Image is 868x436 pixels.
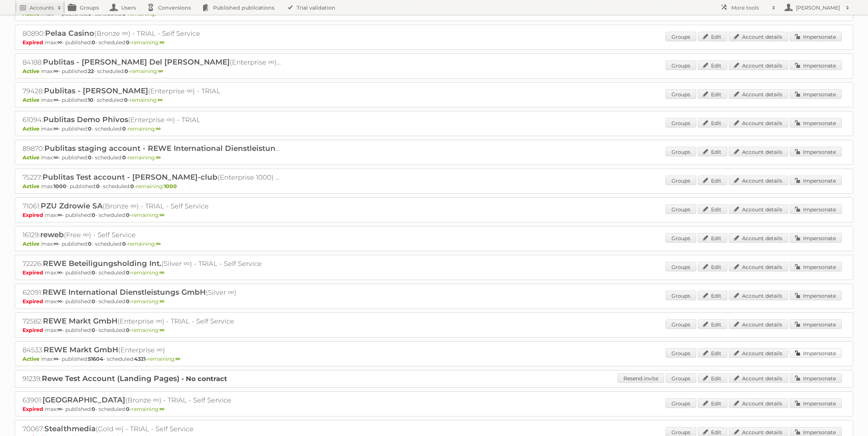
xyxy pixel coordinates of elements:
a: Impersonate [790,319,842,329]
h2: 84533: (Enterprise ∞) [23,345,281,355]
a: Edit [698,348,727,358]
span: REWE Markt GmbH [43,316,117,325]
strong: 0 [92,269,95,276]
a: Edit [698,32,727,41]
a: Groups [666,89,696,99]
strong: ∞ [57,269,62,276]
span: REWE Beteiligungsholding Int. [43,259,161,268]
span: remaining: [128,241,161,247]
a: Account details [729,89,788,99]
p: max: - published: - scheduled: - [23,154,845,161]
span: Active [23,125,41,132]
a: Account details [729,262,788,271]
p: max: - published: - scheduled: - [23,212,845,218]
span: remaining: [147,356,180,362]
span: remaining: [128,154,161,161]
strong: - No contract [181,375,227,383]
p: max: - published: - scheduled: - [23,356,845,362]
a: Account details [729,60,788,70]
a: Edit [698,89,727,99]
strong: 0 [96,183,100,190]
a: Impersonate [790,60,842,70]
h2: More tools [731,4,768,11]
span: Expired [23,298,45,305]
h2: 72226: (Silver ∞) - TRIAL - Self Service [23,259,281,269]
p: max: - published: - scheduled: - [23,298,845,305]
strong: 0 [88,241,92,247]
strong: 0 [92,406,95,412]
a: Edit [698,262,727,271]
span: Active [23,356,41,362]
span: Expired [23,269,45,276]
a: Edit [698,147,727,156]
span: reweb [40,230,64,239]
span: remaining: [131,327,164,333]
h2: 71061: (Bronze ∞) - TRIAL - Self Service [23,201,281,211]
h2: 62091: (Silver ∞) [23,288,281,297]
a: Account details [729,291,788,300]
a: Impersonate [790,118,842,128]
strong: 0 [92,327,95,333]
strong: ∞ [175,356,180,362]
span: Active [23,183,41,190]
h2: 61094: (Enterprise ∞) - TRIAL [23,115,281,125]
a: Groups [666,118,696,128]
a: Groups [666,348,696,358]
a: Impersonate [790,89,842,99]
strong: ∞ [57,327,62,333]
strong: 0 [126,406,130,412]
strong: ∞ [57,406,62,412]
span: Expired [23,406,45,412]
a: Groups [666,204,696,214]
a: Groups [666,147,696,156]
strong: 51604 [88,356,103,362]
a: Groups [666,398,696,408]
span: remaining: [131,212,164,218]
p: max: - published: - scheduled: - [23,406,845,412]
a: Impersonate [790,348,842,358]
a: Account details [729,204,788,214]
p: max: - published: - scheduled: - [23,241,845,247]
span: Publitas Test account - [PERSON_NAME]-club [42,173,218,181]
a: Edit [698,176,727,185]
span: Active [23,154,41,161]
strong: 0 [88,125,92,132]
a: Edit [698,118,727,128]
a: Account details [729,398,788,408]
strong: ∞ [160,406,164,412]
span: Active [23,241,41,247]
span: Publitas - [PERSON_NAME] Del [PERSON_NAME] [43,58,230,66]
a: Groups [666,32,696,41]
a: Impersonate [790,373,842,383]
strong: 4321 [134,356,146,362]
a: Impersonate [790,233,842,243]
h2: 84188: (Enterprise ∞) - TRIAL - Self Service [23,58,281,67]
span: REWE International Dienstleistungs GmbH [42,288,206,297]
p: max: - published: - scheduled: - [23,97,845,103]
strong: 0 [126,327,130,333]
a: Edit [698,319,727,329]
a: Groups [666,233,696,243]
a: Edit [698,291,727,300]
strong: ∞ [54,241,58,247]
strong: 0 [130,183,134,190]
p: max: - published: - scheduled: - [23,269,845,276]
span: Publitas - [PERSON_NAME] [44,86,148,95]
span: PZU Zdrowie SA [41,201,103,210]
p: max: - published: - scheduled: - [23,125,845,132]
strong: ∞ [54,154,58,161]
a: Impersonate [790,147,842,156]
a: Resend invite [618,373,664,383]
strong: 0 [126,298,130,305]
strong: ∞ [54,125,58,132]
a: Impersonate [790,32,842,41]
strong: 10 [88,97,93,103]
strong: ∞ [160,327,164,333]
h2: 75227: (Enterprise 1000) - TRIAL [23,173,281,182]
strong: 0 [92,298,95,305]
h2: 72582: (Enterprise ∞) - TRIAL - Self Service [23,316,281,326]
strong: 0 [126,269,130,276]
strong: 0 [126,212,130,218]
a: Groups [666,60,696,70]
strong: ∞ [156,125,161,132]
